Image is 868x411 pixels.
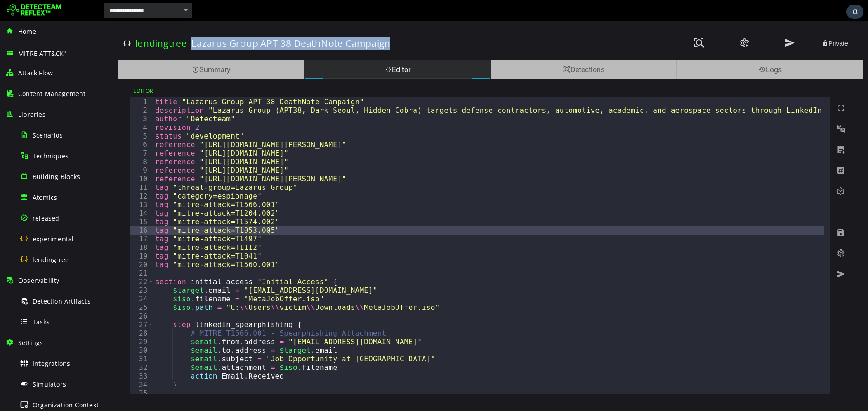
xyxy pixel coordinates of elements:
[17,137,40,145] div: 8
[5,39,191,59] div: Summary
[17,128,40,137] div: 7
[33,297,90,305] span: Detection Artifacts
[64,50,66,54] sup: ®
[17,274,40,282] div: 24
[17,240,40,248] div: 20
[18,69,53,77] span: Attack Flow
[17,300,40,308] div: 27
[17,214,40,222] div: 17
[17,222,40,231] div: 18
[17,248,40,257] div: 21
[18,110,46,119] span: Libraries
[17,360,40,368] div: 34
[17,351,40,360] div: 33
[17,145,40,154] div: 9
[17,85,40,94] div: 2
[33,214,60,222] span: released
[33,152,69,160] span: Techniques
[33,318,50,326] span: Tasks
[17,308,40,317] div: 28
[18,338,43,347] span: Settings
[709,19,735,26] span: Private
[33,193,57,202] span: Atomics
[17,120,40,128] div: 6
[33,235,74,243] span: experimental
[33,401,99,409] span: Organization Context
[7,3,61,18] img: Detecteam logo
[17,291,40,300] div: 26
[377,39,564,59] div: Detections
[846,5,863,19] div: Task Notifications
[17,94,40,102] div: 3
[18,276,60,285] span: Observability
[17,282,40,291] div: 25
[18,89,86,98] span: Content Management
[17,342,40,351] div: 32
[17,265,40,274] div: 23
[33,359,70,368] span: Integrations
[17,162,40,171] div: 11
[17,325,40,334] div: 30
[17,197,40,205] div: 15
[18,49,67,58] span: MITRE ATT&CK
[17,111,40,120] div: 5
[22,16,74,29] h3: lendingtree
[17,231,40,240] div: 19
[35,300,40,308] span: Toggle code folding, rows 27 through 34
[564,39,750,59] div: Logs
[191,39,377,59] div: Editor
[33,172,80,181] span: Building Blocks
[17,188,40,197] div: 14
[17,180,40,188] div: 13
[17,154,40,162] div: 10
[17,66,43,74] legend: Editor
[78,16,277,29] h3: Lazarus Group APT 38 DeathNote Campaign
[17,257,40,265] div: 22
[17,205,40,214] div: 16
[699,17,745,28] button: Private
[17,77,40,85] div: 1
[35,257,40,265] span: Toggle code folding, rows 22 through 41
[17,171,40,180] div: 12
[33,380,66,388] span: Simulators
[33,255,69,264] span: lendingtree
[33,131,63,139] span: Scenarios
[18,27,36,36] span: Home
[17,102,40,111] div: 4
[17,368,40,377] div: 35
[17,317,40,325] div: 29
[17,334,40,342] div: 31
